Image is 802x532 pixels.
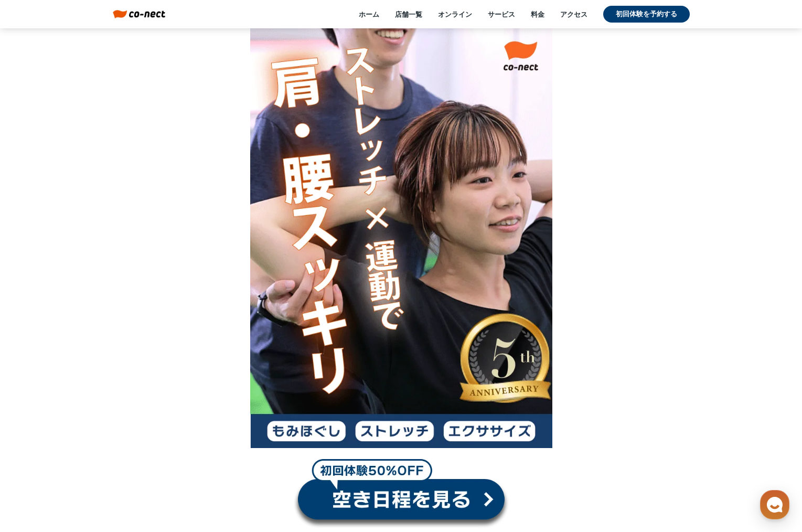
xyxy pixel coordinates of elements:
a: チャット [69,333,135,359]
img: 動いて治す、もみほぐし・ストレッチ・エクササイズオールインワンアプローチ [250,28,552,448]
a: ホーム [359,9,379,19]
a: 初回体験を予約する [603,6,690,23]
a: 料金 [531,9,544,19]
a: アクセス [560,9,587,19]
a: ホーム [3,333,69,359]
span: チャット [90,349,115,357]
span: ホーム [27,348,46,357]
a: サービス [488,9,515,19]
a: オンライン [438,9,472,19]
a: 店舗一覧 [395,9,422,19]
span: 設定 [162,348,175,357]
a: 設定 [135,333,201,359]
